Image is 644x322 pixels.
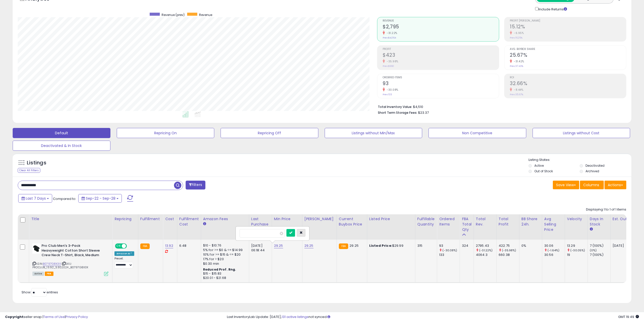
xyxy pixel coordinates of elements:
[544,243,565,248] div: 30.06
[304,216,335,222] div: [PERSON_NAME]
[186,181,205,190] button: Filters
[165,216,175,222] div: Cost
[510,36,522,39] small: Prev: 16.25%
[165,243,173,248] a: 13.92
[203,272,245,276] div: $15 - $15.83
[221,128,318,138] button: Repricing Off
[502,248,516,252] small: (-35.98%)
[499,216,517,227] div: Total Profit
[567,243,588,248] div: 13.29
[548,248,559,252] small: (-1.64%)
[378,110,417,115] b: Short Term Storage Fees:
[339,216,365,227] div: Current Buybox Price
[570,248,585,252] small: (-30.05%)
[586,207,626,212] div: Displaying 1 to 1 of 1 items
[590,253,610,257] div: 7 (100%)
[378,105,412,109] b: Total Inventory Value:
[512,31,524,35] small: -6.95%
[590,243,610,248] div: 7 (100%)
[462,216,472,232] div: FBA Total Qty
[567,216,586,222] div: Velocity
[439,216,458,227] div: Ordered Items
[369,216,413,222] div: Listed Price
[140,243,150,249] small: FBA
[369,243,411,248] div: $29.99
[32,243,108,275] div: ASIN:
[529,158,631,162] p: Listing States:
[114,251,134,256] div: Amazon AI *
[282,314,308,319] a: 131 active listings
[604,181,626,189] button: Actions
[510,52,626,59] h2: 25.67%
[203,261,245,266] div: $0.30 min
[553,181,579,189] button: Save View
[544,216,563,232] div: Avg Selling Price
[227,315,639,319] div: Last InventoryLab Update: [DATE], not synced.
[476,216,494,227] div: Total Rev.
[476,253,496,257] div: 4064.3
[383,93,392,96] small: Prev: 133
[179,216,199,227] div: Fulfillment Cost
[274,243,283,248] a: 29.25
[417,243,433,248] div: 315
[510,93,523,96] small: Prev: 35.67%
[115,244,122,248] span: ON
[383,52,499,59] h2: $423
[521,243,538,248] div: 0%
[383,48,499,51] span: Profit
[418,110,429,115] span: $23.37
[499,253,519,257] div: 660.38
[521,216,540,227] div: BB Share 24h.
[510,65,523,68] small: Prev: 37.43%
[32,243,40,254] img: 31PX89luF1L._SL40_.jpg
[510,24,626,31] h2: 15.12%
[31,216,110,222] div: Title
[18,168,40,173] div: Clear All Filters
[479,248,493,252] small: (-31.22%)
[22,290,58,295] span: Show: entries
[349,243,359,248] span: 29.25
[43,314,65,319] a: Terms of Use
[383,81,499,87] h2: 93
[114,257,134,268] div: Preset:
[510,48,626,51] span: Avg. Buybox Share
[203,222,206,226] small: Amazon Fees.
[499,243,519,248] div: 422.75
[442,248,457,252] small: (-30.08%)
[32,272,44,276] span: All listings currently available for purchase on Amazon
[251,243,268,253] div: [DATE] 06:18:44
[385,60,398,63] small: -35.98%
[417,216,435,227] div: Fulfillable Quantity
[162,13,185,17] span: Revenue (prev)
[140,216,161,222] div: Fulfillment
[203,252,245,257] div: 10% for >= $15 & <= $20
[580,181,604,189] button: Columns
[383,76,499,79] span: Ordered Items
[618,314,639,319] span: 2025-10-6 19:49 GMT
[42,243,103,259] b: Pro Club Men's 3-Pack Heavyweight Cotton Short Sleeve Crew Neck T-Shirt, Black, Medium
[117,128,214,138] button: Repricing On
[26,196,46,201] span: Last 7 Days
[534,169,553,173] label: Out of Stock
[32,262,88,269] span: | SKU: PROCLUB_13.92_5302024_B0797G8X3X
[567,253,588,257] div: 19
[590,248,597,252] small: (0%)
[590,227,593,232] small: Days In Stock.
[378,103,622,109] li: $4,510
[126,244,134,248] span: OFF
[369,243,392,248] b: Listed Price:
[18,194,52,203] button: Last 7 Days
[510,76,626,79] span: ROI
[45,272,53,276] span: FBA
[78,194,122,203] button: Sep-22 - Sep-28
[385,88,398,92] small: -30.08%
[325,128,422,138] button: Listings without Min/Max
[476,243,496,248] div: 2795.43
[179,243,197,248] div: 6.48
[5,315,88,319] div: seller snap | |
[383,65,394,68] small: Prev: $660
[586,169,599,173] label: Archived
[5,314,24,319] strong: Copyright
[383,24,499,31] h2: $2,795
[383,36,396,39] small: Prev: $4,064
